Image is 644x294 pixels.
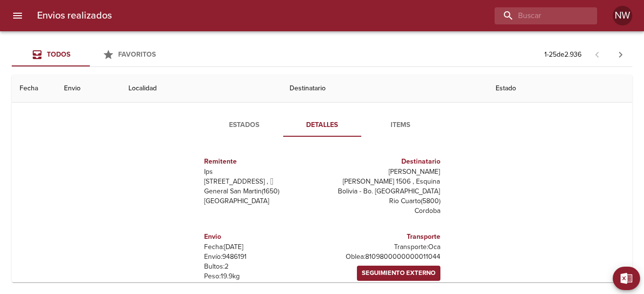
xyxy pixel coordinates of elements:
p: Transporte: Oca [326,242,440,252]
p: Peso: 19.9 kg [204,272,318,281]
p: Oblea: 8109800000000011044 [326,252,440,262]
p: Volumen: 0.07 m [204,281,318,291]
h6: Destinatario [326,156,440,167]
sup: 3 [251,281,254,287]
span: Pagina anterior [585,49,609,59]
p: Rio Cuarto ( 5800 ) [326,196,440,206]
th: Estado [488,75,632,103]
div: Abrir información de usuario [613,6,632,25]
h6: Transporte [326,231,440,242]
span: Detalles [289,119,355,131]
th: Fecha [12,75,56,103]
span: Favoritos [118,50,156,59]
p: Ips [204,167,318,177]
p: [PERSON_NAME] 1506 , Esquina Bolivia - Bo. [GEOGRAPHIC_DATA] [326,177,440,196]
th: Envio [56,75,121,103]
h6: Envio [204,231,318,242]
p: Bultos: 2 [204,262,318,272]
a: Seguimiento Externo [357,266,440,281]
p: Cordoba [326,206,440,216]
p: 1 - 25 de 2.936 [544,50,582,60]
span: Todos [47,50,70,59]
button: menu [6,4,29,27]
div: NW [613,6,632,25]
th: Destinatario [282,75,488,103]
div: Tabs detalle de guia [205,113,439,137]
h6: Envios realizados [37,8,112,23]
span: Items [367,119,434,131]
th: Localidad [121,75,282,103]
div: Tabs Envios [12,43,168,66]
p: General San Martin ( 1650 ) [204,187,318,196]
button: Exportar Excel [613,267,640,290]
p: [GEOGRAPHIC_DATA] [204,196,318,206]
h6: Remitente [204,156,318,167]
p: Fecha: [DATE] [204,242,318,252]
span: Estados [211,119,277,131]
p: [PERSON_NAME] [326,167,440,177]
p: Envío: 9486191 [204,252,318,262]
input: buscar [495,7,581,24]
span: Seguimiento Externo [362,268,436,279]
p: [STREET_ADDRESS] ,   [204,177,318,187]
